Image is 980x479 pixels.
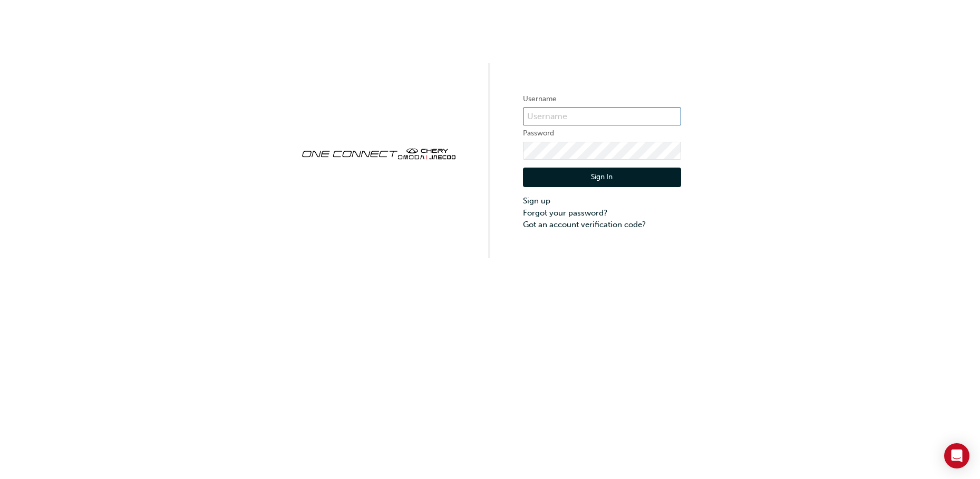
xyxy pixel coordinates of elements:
div: Open Intercom Messenger [944,443,969,468]
img: oneconnect [299,139,458,167]
a: Forgot your password? [523,207,681,219]
button: Sign In [523,168,681,188]
label: Username [523,93,681,105]
a: Sign up [523,195,681,207]
label: Password [523,127,681,140]
a: Got an account verification code? [523,219,681,231]
input: Username [523,107,681,125]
